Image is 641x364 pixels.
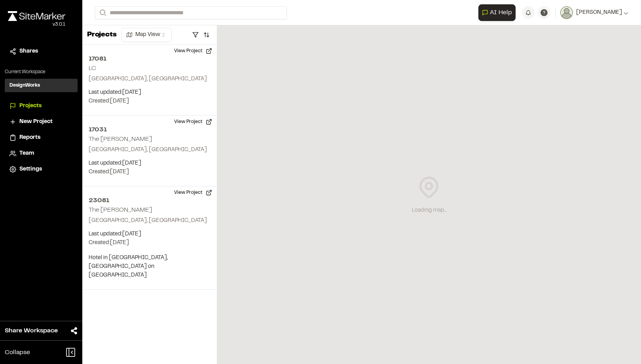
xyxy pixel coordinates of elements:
img: User [560,6,573,19]
span: AI Help [490,8,512,17]
button: Open AI Assistant [478,4,516,21]
span: Team [19,149,34,158]
h3: DesignWorks [9,82,40,89]
div: Loading map... [412,206,446,215]
a: Settings [9,165,73,174]
p: Current Workspace [5,68,78,76]
a: Team [9,149,73,158]
h2: 23081 [89,196,211,205]
p: Created: [DATE] [89,97,211,106]
img: rebrand.png [8,11,65,21]
span: Projects [19,102,42,110]
span: New Project [19,118,53,126]
p: [GEOGRAPHIC_DATA], [GEOGRAPHIC_DATA] [89,146,211,154]
a: Shares [9,47,73,56]
p: [GEOGRAPHIC_DATA], [GEOGRAPHIC_DATA] [89,216,211,225]
span: Shares [19,47,38,56]
h2: 17031 [89,125,211,135]
span: Collapse [5,348,30,357]
p: Last updated: [DATE] [89,88,211,97]
a: Projects [9,102,73,110]
a: New Project [9,118,73,126]
button: View Project [169,186,217,199]
p: [GEOGRAPHIC_DATA], [GEOGRAPHIC_DATA] [89,75,211,83]
p: Created: [DATE] [89,239,211,247]
a: Reports [9,133,73,142]
p: Created: [DATE] [89,168,211,176]
p: Last updated: [DATE] [89,159,211,168]
p: Last updated: [DATE] [89,230,211,239]
button: View Project [169,116,217,128]
h2: LC [89,66,96,71]
div: Oh geez...please don't... [8,21,65,28]
p: Projects [87,30,117,40]
h2: The [PERSON_NAME] [89,207,152,213]
button: Search [95,6,109,19]
div: Open AI Assistant [478,4,519,21]
p: Hotel in [GEOGRAPHIC_DATA], [GEOGRAPHIC_DATA] on [GEOGRAPHIC_DATA] [89,254,211,280]
span: Settings [19,165,42,174]
button: [PERSON_NAME] [560,6,628,19]
h2: The [PERSON_NAME] [89,136,152,142]
button: View Project [169,45,217,57]
h2: 17081 [89,54,211,64]
span: Share Workspace [5,326,58,336]
span: Reports [19,133,40,142]
span: [PERSON_NAME] [576,8,622,17]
